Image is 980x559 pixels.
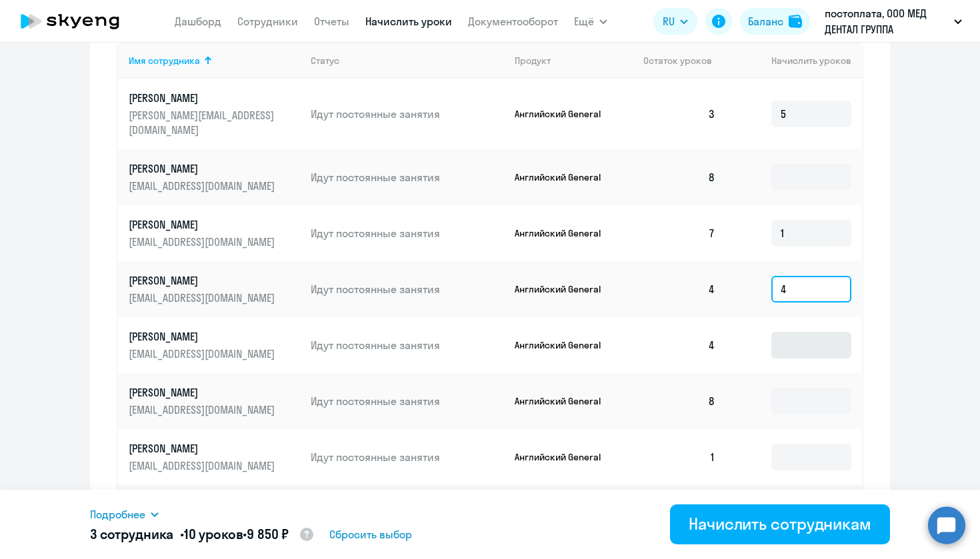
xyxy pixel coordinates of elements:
p: Английский General [515,283,615,295]
span: Остаток уроков [643,55,712,67]
p: Английский General [515,451,615,463]
p: [PERSON_NAME] [129,329,278,344]
div: Продукт [515,55,633,67]
span: 9 850 ₽ [247,526,289,542]
span: Ещё [574,13,594,29]
td: 8 [633,149,726,205]
div: Статус [311,55,339,67]
p: [EMAIL_ADDRESS][DOMAIN_NAME] [129,179,278,193]
a: [PERSON_NAME][PERSON_NAME][EMAIL_ADDRESS][DOMAIN_NAME] [129,91,300,137]
p: Идут постоянные занятия [311,107,504,121]
p: Английский General [515,171,615,183]
h5: 3 сотрудника • • [90,525,315,545]
p: [PERSON_NAME] [129,441,278,456]
p: Идут постоянные занятия [311,450,504,464]
a: [PERSON_NAME][EMAIL_ADDRESS][DOMAIN_NAME] [129,273,300,305]
p: Идут постоянные занятия [311,282,504,296]
p: [EMAIL_ADDRESS][DOMAIN_NAME] [129,458,278,473]
button: Начислить сотрудникам [670,504,890,544]
div: Баланс [748,13,783,29]
p: [PERSON_NAME] [129,161,278,176]
button: постоплата, ООО МЕД ДЕНТАЛ ГРУППА [818,5,969,37]
td: 6 [633,485,726,541]
span: Подробнее [90,506,145,522]
button: Балансbalance [740,8,810,35]
a: [PERSON_NAME][EMAIL_ADDRESS][DOMAIN_NAME] [129,217,300,249]
p: [PERSON_NAME] [129,273,278,288]
span: Сбросить выбор [329,526,412,542]
p: Идут постоянные занятия [311,338,504,352]
p: Идут постоянные занятия [311,226,504,241]
span: RU [663,13,675,29]
p: Английский General [515,108,615,120]
a: Документооборот [468,15,558,28]
button: RU [653,8,697,35]
p: Английский General [515,227,615,239]
a: [PERSON_NAME][EMAIL_ADDRESS][DOMAIN_NAME] [129,385,300,417]
img: balance [789,15,802,28]
td: 3 [633,79,726,149]
p: Идут постоянные занятия [311,394,504,408]
a: [PERSON_NAME][EMAIL_ADDRESS][DOMAIN_NAME] [129,161,300,193]
div: Начислить сотрудникам [689,513,871,534]
td: 4 [633,317,726,373]
p: [EMAIL_ADDRESS][DOMAIN_NAME] [129,346,278,361]
span: 10 уроков [184,526,243,542]
p: [EMAIL_ADDRESS][DOMAIN_NAME] [129,402,278,417]
p: [EMAIL_ADDRESS][DOMAIN_NAME] [129,235,278,249]
a: [PERSON_NAME][EMAIL_ADDRESS][DOMAIN_NAME] [129,441,300,473]
div: Имя сотрудника [129,55,300,67]
div: Остаток уроков [643,55,726,67]
a: Начислить уроки [365,15,452,28]
div: Имя сотрудника [129,55,200,67]
p: [PERSON_NAME] [129,385,278,400]
p: [PERSON_NAME] [129,217,278,232]
a: Отчеты [314,15,349,28]
div: Продукт [515,55,551,67]
p: [PERSON_NAME] [129,91,278,105]
p: Идут постоянные занятия [311,170,504,185]
p: постоплата, ООО МЕД ДЕНТАЛ ГРУППА [825,5,949,37]
p: Английский General [515,395,615,407]
button: Ещё [574,8,607,35]
th: Начислить уроков [726,43,862,79]
p: Английский General [515,339,615,351]
a: [PERSON_NAME][EMAIL_ADDRESS][DOMAIN_NAME] [129,329,300,361]
a: Сотрудники [237,15,298,28]
a: Дашборд [175,15,221,28]
td: 4 [633,261,726,317]
p: [PERSON_NAME][EMAIL_ADDRESS][DOMAIN_NAME] [129,108,278,137]
td: 1 [633,429,726,485]
td: 7 [633,205,726,261]
td: 8 [633,373,726,429]
div: Статус [311,55,504,67]
p: [EMAIL_ADDRESS][DOMAIN_NAME] [129,290,278,305]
